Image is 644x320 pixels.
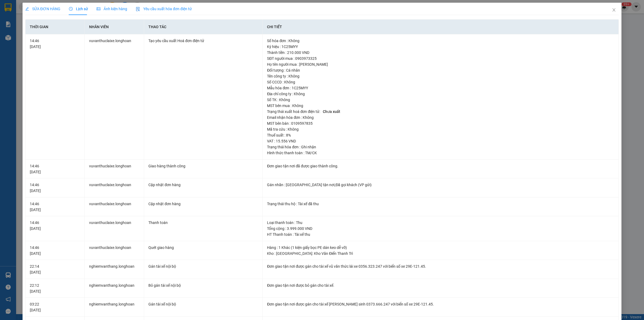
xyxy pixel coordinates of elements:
[136,7,140,11] img: icon
[30,282,80,294] div: 22:12 [DATE]
[148,182,258,188] div: Cập nhật đơn hàng
[148,220,258,226] div: Thanh toán
[30,38,80,50] div: 14:46 [DATE]
[267,263,614,269] div: Đơn giao tận nơi được gán cho tài xế vũ văn thức lái xe 0356.323.247 với biển số xe 29E-121.45.
[267,301,614,307] div: Đơn giao tận nơi được gán cho tài xế [PERSON_NAME] sinh 0373.666.247 với biển số xe 29E-121.45.
[97,7,127,11] span: Ảnh kiện hàng
[85,298,144,317] td: nghiemvanthang.longhoan
[267,97,614,103] div: Số TK : Không
[267,126,614,132] div: Mã tra cứu : Không
[85,216,144,241] td: vuvanthuclaixe.longhoan
[148,282,258,288] div: Bỏ gán tài xế nội bộ
[30,201,80,213] div: 14:46 [DATE]
[267,50,614,56] div: Thành tiền : 210.000 VND
[136,7,192,11] span: Yêu cầu xuất hóa đơn điện tử
[85,178,144,197] td: vuvanthuclaixe.longhoan
[267,67,614,73] div: Đối tượng : Cá nhân
[267,226,614,231] div: Tổng cộng : 3.999.000 VND
[25,7,29,11] span: edit
[85,34,144,160] td: vuvanthuclaixe.longhoan
[267,163,614,169] div: Đơn giao tận nơi đã được giao thành công.
[267,251,614,256] div: Kho : [GEOGRAPHIC_DATA]: Kho Văn Điển Thanh Trì
[321,109,342,114] span: Chưa xuất
[148,301,258,307] div: Gán tài xế nội bộ
[267,132,614,138] div: Thuế suất : 8%
[30,301,80,313] div: 03:22 [DATE]
[267,44,614,50] div: Ký hiệu : 1C25MYY
[144,20,263,34] th: Thao tác
[606,3,621,18] button: Close
[267,220,614,226] div: Loại thanh toán : Thu
[30,245,80,256] div: 14:46 [DATE]
[148,245,258,251] div: Quét giao hàng
[267,103,614,109] div: MST bên mua : Không
[30,220,80,231] div: 14:46 [DATE]
[267,245,614,251] div: Hàng : 1 Khác (1 kiện giấy bọc PE dán keo dễ vỡ)
[85,260,144,279] td: nghiemvanthang.longhoan
[148,163,258,169] div: Giao hàng thành công
[267,201,614,207] div: Trạng thái thu hộ : Tài xế đã thu
[267,138,614,144] div: VAT : 15.556 VND
[30,163,80,175] div: 14:46 [DATE]
[69,7,88,11] span: Lịch sử
[267,182,614,188] div: Gán nhãn : [GEOGRAPHIC_DATA] tận nơi,Đã gọi khách (VP gửi)
[25,7,60,11] span: SỬA ĐƠN HÀNG
[25,20,85,34] th: Thời gian
[85,160,144,179] td: vuvanthuclaixe.longhoan
[267,73,614,79] div: Tên công ty : Không
[69,7,73,11] span: clock-circle
[267,115,614,120] div: Email nhận hóa đơn : Không
[85,241,144,260] td: vuvanthuclaixe.longhoan
[85,197,144,216] td: vuvanthuclaixe.longhoan
[263,20,619,34] th: Chi tiết
[30,263,80,275] div: 22:14 [DATE]
[148,38,258,44] div: Tạo yêu cầu xuất Hoá đơn điện tử
[97,7,100,11] span: picture
[267,79,614,85] div: Số CCCD : Không
[267,231,614,237] div: HT Thanh toán : Tài xế thu
[612,8,616,12] span: close
[267,85,614,91] div: Mẫu hóa đơn : 1C25MYY
[30,182,80,194] div: 14:46 [DATE]
[148,201,258,207] div: Cập nhật đơn hàng
[267,61,614,67] div: Họ tên người mua : [PERSON_NAME]
[267,38,614,44] div: Số hóa đơn : Không
[267,91,614,97] div: Địa chỉ công ty : Không
[267,150,614,156] div: Hình thức thanh toán : TM/CK
[267,144,614,150] div: Trạng thái hóa đơn : Ghi nhận
[267,282,614,288] div: Đơn giao tận nơi được bỏ gán cho tài xế.
[85,20,144,34] th: Nhân viên
[148,263,258,269] div: Gán tài xế nội bộ
[267,109,614,115] div: Trạng thái xuất hoá đơn điện tử :
[267,120,614,126] div: MST bên bán : 0109597835
[267,56,614,61] div: SĐT người mua : 0903973325
[85,279,144,298] td: nghiemvanthang.longhoan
